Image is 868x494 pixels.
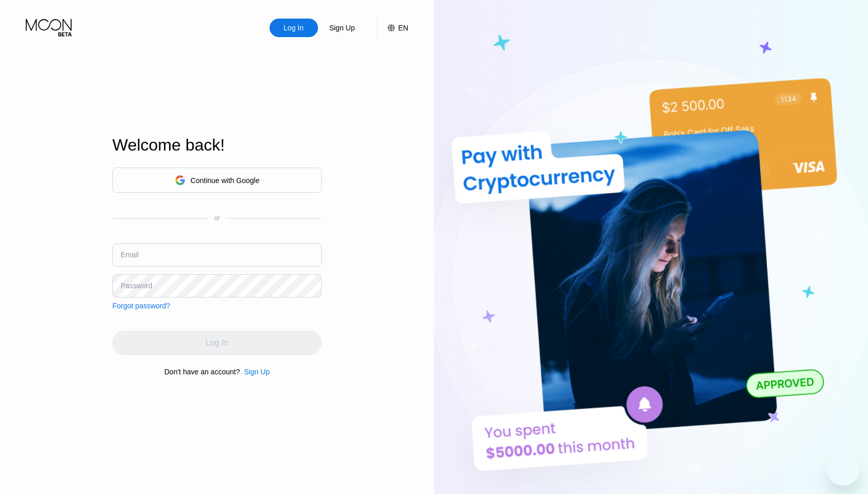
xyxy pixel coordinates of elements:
div: Password [121,282,152,290]
div: EN [398,24,408,32]
div: Sign Up [244,368,270,376]
div: EN [377,19,408,37]
div: Welcome back! [112,136,322,155]
div: Log In [270,19,318,37]
div: Continue with Google [112,168,322,193]
div: Don't have an account? [164,368,240,376]
div: Sign Up [318,19,366,37]
div: Sign Up [328,23,356,33]
iframe: Botão para abrir a janela de mensagens [827,453,860,486]
div: or [214,215,220,222]
div: Log In [282,23,305,33]
div: Forgot password? [112,302,170,310]
div: Continue with Google [191,176,260,185]
div: Sign Up [240,368,270,376]
div: Email [121,251,139,259]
